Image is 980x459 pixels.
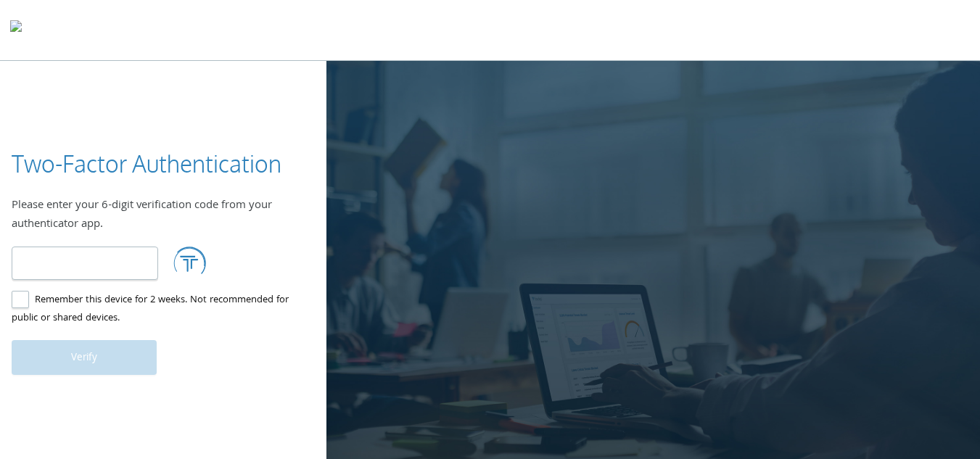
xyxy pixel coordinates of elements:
[12,291,303,328] label: Remember this device for 2 weeks. Not recommended for public or shared devices.
[12,197,315,234] div: Please enter your 6-digit verification code from your authenticator app.
[12,340,157,375] button: Verify
[12,148,281,181] h3: Two-Factor Authentication
[10,15,22,44] img: todyl-logo-dark.svg
[173,247,206,280] img: loading.svg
